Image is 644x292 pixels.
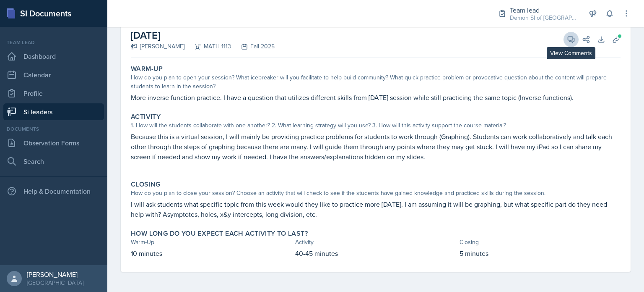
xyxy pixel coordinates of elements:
[3,85,104,102] a: Profile
[295,248,456,258] p: 40-45 minutes
[131,42,184,51] div: [PERSON_NAME]
[460,248,621,258] p: 5 minutes
[3,183,104,200] div: Help & Documentation
[27,279,83,287] div: [GEOGRAPHIC_DATA]
[510,5,577,15] div: Team lead
[3,39,104,46] div: Team lead
[3,103,104,120] a: Si leaders
[3,48,104,65] a: Dashboard
[3,134,104,151] a: Observation Forms
[295,238,456,247] div: Activity
[510,13,577,22] div: Demon SI of [GEOGRAPHIC_DATA] / Fall 2025
[131,28,275,43] h2: [DATE]
[131,73,621,91] div: How do you plan to open your session? What icebreaker will you facilitate to help build community...
[131,121,621,130] div: 1. How will the students collaborate with one another? 2. What learning strategy will you use? 3....
[3,66,104,83] a: Calendar
[3,153,104,170] a: Search
[131,189,621,197] div: How do you plan to close your session? Choose an activity that will check to see if the students ...
[131,92,621,103] p: More inverse function practice. I have a question that utilizes different skills from [DATE] sess...
[131,132,621,162] p: Because this is a virtual session, I will mainly be providing practice problems for students to w...
[3,125,104,133] div: Documents
[131,199,621,219] p: I will ask students what specific topic from this week would they like to practice more [DATE]. I...
[563,32,579,47] button: View Comments
[131,238,292,247] div: Warm-Up
[131,229,308,238] label: How long do you expect each activity to last?
[184,42,231,51] div: MATH 1113
[131,248,292,258] p: 10 minutes
[231,42,275,51] div: Fall 2025
[27,270,83,279] div: [PERSON_NAME]
[131,180,161,189] label: Closing
[460,238,621,247] div: Closing
[131,65,163,73] label: Warm-Up
[131,113,161,121] label: Activity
